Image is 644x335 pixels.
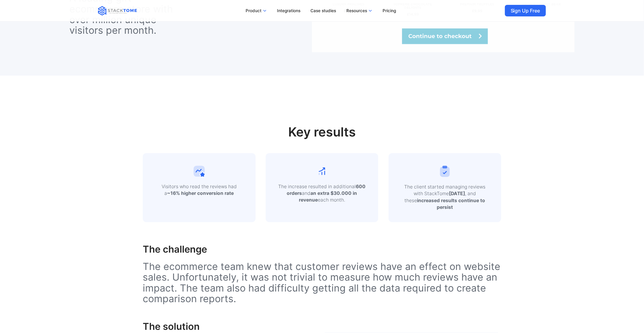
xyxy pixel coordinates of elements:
[277,183,367,204] p: The increase resulted in additional and each month.
[143,244,207,255] h1: The challenge
[347,8,367,13] p: Resources
[154,183,244,197] p: Visitors who read the reviews had a
[417,198,485,210] strong: increased results continue to persist
[246,8,262,13] p: Product
[307,5,340,16] a: Case studies
[143,261,501,304] p: The ecommerce team knew that customer reviews have an effect on website sales. Unfortunately, it ...
[343,5,376,16] a: Resources
[143,125,501,140] h2: Key results
[505,5,546,16] a: Sign Up Free
[277,8,300,13] p: Integrations
[311,8,336,13] p: Case studies
[383,8,396,13] p: Pricing
[143,321,200,332] h1: The solution
[287,184,366,196] strong: 600 orders
[449,191,465,196] strong: [DATE]
[299,190,357,203] strong: an extra $30.000 in revenue
[167,190,234,196] strong: ~16% higher conversion rate
[400,184,490,211] p: The client started managing reviews with StackTome , and these
[242,5,271,16] a: Product
[273,5,304,16] a: Integrations
[379,5,400,16] a: Pricing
